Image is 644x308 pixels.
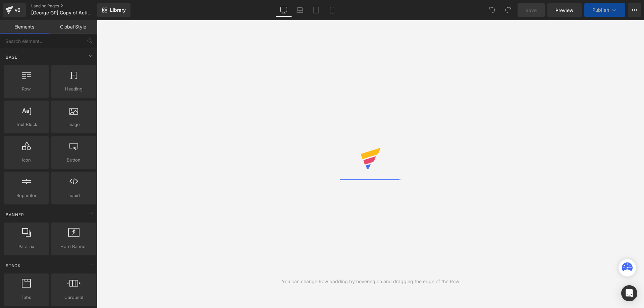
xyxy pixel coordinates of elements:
a: Desktop [276,3,292,17]
button: More [628,3,641,17]
span: Base [5,54,18,60]
span: Parallax [6,243,47,250]
a: Global Style [49,20,97,34]
span: Image [53,121,94,128]
a: Laptop [292,3,308,17]
span: Carousel [53,294,94,301]
span: Banner [5,211,25,218]
span: Icon [6,157,47,164]
a: Tablet [308,3,324,17]
span: Save [526,7,537,14]
span: Library [110,7,126,13]
span: Liquid [53,192,94,199]
span: Row [6,85,47,93]
span: Preview [555,7,574,14]
button: Undo [485,3,499,17]
button: Publish [584,3,625,17]
span: Separator [6,192,47,199]
div: Open Intercom Messenger [621,285,637,301]
a: Landing Pages [31,3,108,9]
a: v6 [3,3,26,17]
button: Redo [501,3,515,17]
span: Publish [592,7,609,13]
span: Text Block [6,121,47,128]
a: Preview [547,3,582,17]
span: [George GP] Copy of ActiWell - Advertorial - 2025 - Felfázás-Vese - Offeres [31,10,96,15]
span: Heading [53,85,94,93]
span: Stack [5,262,21,269]
a: Mobile [324,3,340,17]
span: Hero Banner [53,243,94,250]
div: You can change Row padding by hovering on and dragging the edge of the Row [282,278,459,285]
div: v6 [13,6,22,14]
span: Tabs [6,294,47,301]
a: New Library [97,3,130,17]
span: Button [53,157,94,164]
